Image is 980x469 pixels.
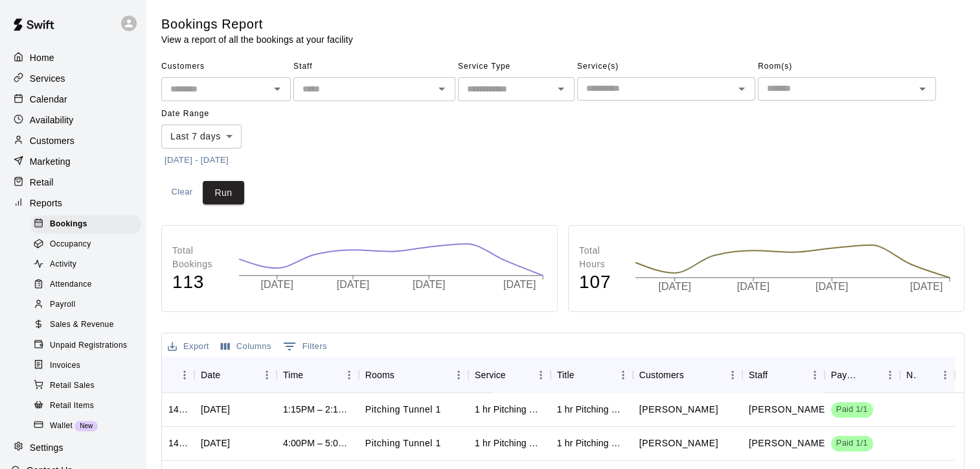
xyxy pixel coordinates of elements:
p: View a report of all the bookings at your facility [161,33,353,46]
span: Room(s) [758,56,936,77]
div: Attendance [31,276,141,294]
p: Pitching Tunnel 1 [365,437,441,450]
span: Occupancy [50,238,91,251]
button: Open [433,80,451,98]
span: Staff [293,56,455,77]
button: [DATE] - [DATE] [161,150,232,171]
a: Services [10,69,135,88]
a: Payroll [31,295,146,315]
button: Run [203,181,244,205]
p: Home [30,51,54,64]
span: Retail Items [50,400,94,413]
div: Payment [831,357,862,393]
button: Menu [449,365,468,385]
a: Settings [10,438,135,457]
div: WalletNew [31,417,141,435]
div: Rooms [365,357,394,393]
span: Activity [50,258,76,271]
div: Retail Items [31,397,141,415]
p: Customers [30,134,74,147]
button: Export [165,337,212,357]
div: Date [194,357,277,393]
div: Date [201,357,220,393]
a: Unpaid Registrations [31,335,146,355]
div: Occupancy [31,235,141,254]
div: Staff [742,357,825,393]
a: Occupancy [31,234,146,254]
div: Staff [749,357,768,393]
a: Bookings [31,214,146,234]
div: Retail Sales [31,377,141,395]
a: Calendar [10,90,135,109]
div: Payroll [31,296,141,314]
a: Attendance [31,275,146,295]
button: Menu [339,365,359,385]
div: Invoices [31,357,141,375]
div: Rooms [359,357,468,393]
div: Notes [906,357,917,393]
span: Customers [161,56,291,77]
button: Sort [684,366,702,384]
div: Sales & Revenue [31,316,141,334]
tspan: [DATE] [337,279,369,290]
tspan: [DATE] [910,281,942,292]
span: Date Range [161,104,275,125]
a: Retail Sales [31,376,146,396]
span: Paid 1/1 [831,437,873,450]
tspan: [DATE] [261,279,293,290]
button: Select columns [218,337,275,357]
a: Retail [10,173,135,192]
p: Availability [30,114,74,126]
div: Fri, Sep 19, 2025 [201,437,230,450]
div: 1440830 [168,437,188,450]
div: 1 hr Pitching Private Lesson [475,403,544,416]
div: Activity [31,256,141,274]
tspan: [DATE] [503,279,536,290]
p: Retail [30,176,54,189]
span: Payroll [50,298,75,311]
a: Invoices [31,355,146,376]
button: Sort [506,366,524,384]
p: Pitching Tunnel 1 [365,403,441,416]
div: Bookings [31,215,141,234]
button: Menu [805,365,825,385]
div: 1 hr Pitching Private Lesson [557,437,626,450]
a: Availability [10,110,135,130]
p: Mariel Checo [749,403,828,416]
h4: 107 [579,271,622,294]
div: Customers [633,357,742,393]
div: Payment [825,357,900,393]
p: Total Hours [579,244,622,271]
tspan: [DATE] [658,281,690,292]
div: ID [162,357,194,393]
button: Show filters [280,336,330,357]
div: Reports [10,193,135,213]
div: Time [277,357,359,393]
button: Sort [394,366,413,384]
a: Home [10,48,135,67]
button: Sort [862,366,880,384]
div: 1441255 [168,403,188,416]
button: Sort [303,366,321,384]
button: Menu [880,365,900,385]
button: Menu [531,365,551,385]
div: 4:00PM – 5:00PM [283,437,352,450]
a: Sales & Revenue [31,315,146,335]
button: Open [913,80,931,98]
tspan: [DATE] [737,281,769,292]
a: Marketing [10,152,135,171]
p: Total Bookings [172,244,225,271]
div: Customers [10,131,135,150]
button: Sort [574,366,592,384]
button: Menu [175,365,194,385]
a: WalletNew [31,416,146,436]
div: Service [468,357,551,393]
span: Attendance [50,278,92,291]
div: Title [557,357,575,393]
button: Sort [917,366,935,384]
a: Retail Items [31,396,146,416]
